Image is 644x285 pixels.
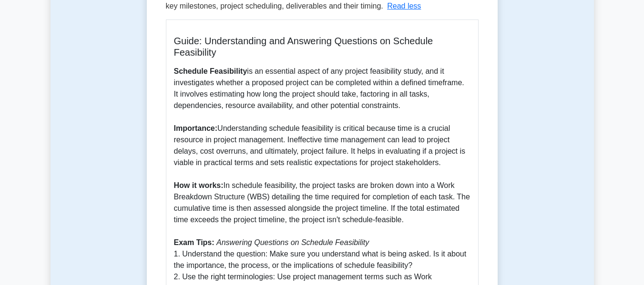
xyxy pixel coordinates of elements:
[174,181,224,189] b: How it works:
[174,35,470,58] h5: Guide: Understanding and Answering Questions on Schedule Feasibility
[387,0,421,12] button: Read less
[216,238,369,246] i: Answering Questions on Schedule Feasibility
[174,67,247,75] b: Schedule Feasibility
[174,124,218,132] b: Importance:
[174,238,215,246] b: Exam Tips:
